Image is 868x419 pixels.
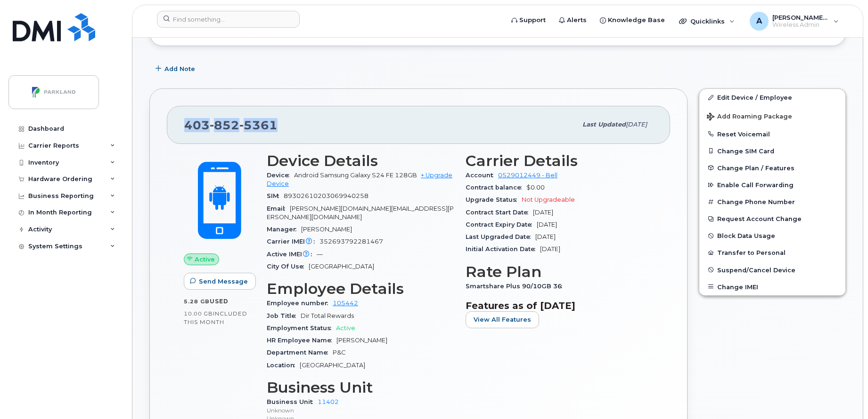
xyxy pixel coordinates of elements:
span: Active IMEI [267,251,317,258]
span: Location [267,362,300,369]
button: Add Note [149,60,203,77]
span: Suspend/Cancel Device [717,266,795,273]
button: Suspend/Cancel Device [699,261,845,278]
span: 10.00 GB [184,310,213,317]
span: Job Title [267,312,301,319]
p: Unknown [267,406,454,414]
span: Active [336,324,355,332]
span: Enable Call Forwarding [717,182,794,189]
span: 852 [210,118,239,132]
span: Knowledge Base [608,16,665,25]
span: Contract balance [466,184,526,191]
span: Send Message [199,277,248,286]
span: Email [267,205,290,212]
span: Contract Start Date [466,209,533,216]
span: Android Samsung Galaxy S24 FE 128GB [294,172,417,179]
span: [GEOGRAPHIC_DATA] [309,263,374,270]
span: [PERSON_NAME][EMAIL_ADDRESS][PERSON_NAME][DOMAIN_NAME] [772,14,829,21]
span: [DATE] [537,221,557,228]
span: P&C [333,349,346,356]
h3: Employee Details [267,280,454,297]
span: Manager [267,226,301,233]
span: HR Employee Name [267,337,336,344]
button: Request Account Change [699,210,845,227]
span: used [210,298,229,305]
span: Department Name [267,349,333,356]
span: 5.28 GB [184,298,210,305]
h3: Business Unit [267,379,454,396]
span: $0.00 [526,184,545,191]
button: View All Features [466,311,539,328]
span: Contract Expiry Date [466,221,537,228]
h3: Carrier Details [466,152,653,169]
input: Find something... [157,11,300,28]
span: Active [195,255,215,264]
span: Alerts [567,16,587,25]
span: — [317,251,323,258]
span: [DATE] [540,245,560,253]
span: 5361 [239,118,278,132]
a: 0529012449 - Bell [498,172,557,179]
span: City Of Use [267,263,309,270]
span: Dir Total Rewards [301,312,354,319]
span: 352693792281467 [319,238,383,245]
span: 403 [184,118,278,132]
span: Business Unit [267,398,318,405]
span: Carrier IMEI [267,238,319,245]
span: Device [267,172,294,179]
span: [PERSON_NAME] [301,226,352,233]
span: Wireless Admin [772,21,829,29]
a: Alerts [552,11,593,30]
span: Upgrade Status [466,196,522,203]
span: [GEOGRAPHIC_DATA] [300,362,365,369]
span: Last Upgraded Date [466,233,535,240]
h3: Features as of [DATE] [466,300,653,311]
span: [DATE] [535,233,556,240]
button: Change Phone Number [699,193,845,210]
span: [DATE] [626,121,647,128]
span: included this month [184,310,247,325]
span: [PERSON_NAME][DOMAIN_NAME][EMAIL_ADDRESS][PERSON_NAME][DOMAIN_NAME] [267,205,454,221]
h3: Rate Plan [466,263,653,280]
h3: Device Details [267,152,454,169]
a: Support [505,11,552,30]
span: Quicklinks [690,17,725,25]
button: Block Data Usage [699,227,845,244]
span: Initial Activation Date [466,245,540,253]
span: Employment Status [267,324,336,332]
span: [PERSON_NAME] [336,337,387,344]
span: Account [466,172,498,179]
span: A [756,16,762,27]
button: Change SIM Card [699,142,845,159]
span: 89302610203069940258 [284,192,368,199]
a: Knowledge Base [593,11,671,30]
span: Smartshare Plus 90/10GB 36 [466,283,567,290]
button: Send Message [184,273,256,290]
button: Transfer to Personal [699,244,845,261]
button: Change IMEI [699,278,845,295]
div: Abisheik.Thiyagarajan@parkland.ca [743,12,845,31]
span: Add Note [164,64,195,73]
span: [DATE] [533,209,553,216]
a: Edit Device / Employee [699,89,845,106]
button: Add Roaming Package [699,106,845,126]
div: Quicklinks [672,12,741,31]
a: 105442 [333,300,358,307]
span: Support [519,16,546,25]
span: View All Features [474,315,531,324]
span: Add Roaming Package [707,113,792,122]
button: Change Plan / Features [699,159,845,176]
button: Enable Call Forwarding [699,176,845,193]
button: Reset Voicemail [699,126,845,142]
span: Change Plan / Features [717,164,794,171]
span: SIM [267,192,284,199]
span: Last updated [582,121,626,128]
span: Employee number [267,300,333,307]
a: 11402 [318,398,339,405]
span: Not Upgradeable [522,196,575,203]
